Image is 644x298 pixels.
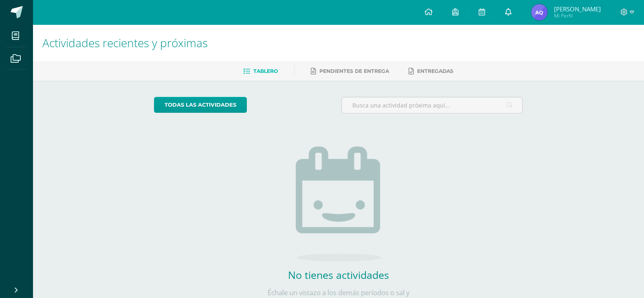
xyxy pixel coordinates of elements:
img: 5a965e29d9095d1b7dbb3c8904b95341.png [531,4,547,20]
span: Mi Perfil [554,12,600,19]
h2: No tienes actividades [257,268,420,282]
span: [PERSON_NAME] [554,5,600,13]
img: no_activities.png [296,147,381,261]
a: Entregadas [409,65,453,78]
span: Tablero [253,68,278,74]
span: Actividades recientes y próximas [42,35,208,50]
a: todas las Actividades [154,97,247,113]
a: Tablero [243,65,278,78]
input: Busca una actividad próxima aquí... [342,97,522,113]
a: Pendientes de entrega [311,65,389,78]
span: Entregadas [417,68,453,74]
span: Pendientes de entrega [319,68,389,74]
